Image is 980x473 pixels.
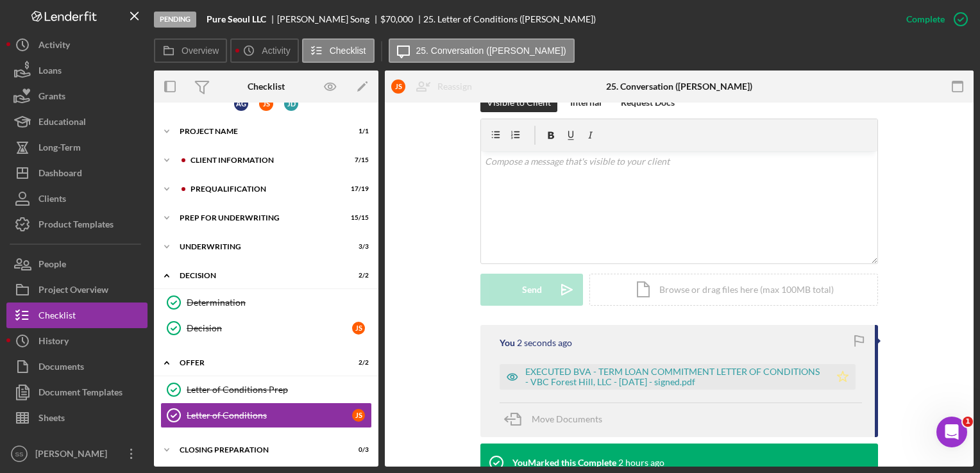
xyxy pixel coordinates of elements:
time: 2025-09-24 19:15 [517,338,572,348]
button: Clients [6,186,148,212]
button: Complete [893,6,974,32]
div: A G [234,97,248,111]
div: 17 / 19 [346,185,369,193]
div: You Marked this Complete [512,458,616,468]
div: 2 / 2 [346,272,369,279]
div: People [38,251,66,280]
div: Internal [570,93,602,112]
div: Prep for Underwriting [180,214,337,222]
div: Send [522,274,542,306]
div: J D [284,97,298,111]
div: Letter of Conditions Prep [187,385,371,395]
button: History [6,328,148,354]
div: 15 / 15 [346,214,369,222]
div: 1 / 1 [346,128,369,135]
div: Documents [38,354,84,383]
button: Activity [6,32,148,58]
div: Prequalification [190,185,337,193]
div: Sheets [38,405,65,434]
div: J S [352,322,365,335]
button: Visible to Client [480,93,557,112]
button: Loans [6,58,148,83]
div: Determination [187,297,371,308]
span: Move Documents [532,413,602,424]
div: Document Templates [38,379,122,408]
div: J S [391,79,405,94]
button: Move Documents [500,403,615,435]
div: 2 / 2 [346,359,369,367]
div: Grants [38,83,65,112]
button: Document Templates [6,379,148,405]
div: Project Overview [38,277,108,306]
div: Long-Term [38,135,81,163]
label: Checklist [330,46,366,56]
text: SS [15,451,24,458]
button: Sheets [6,405,148,431]
div: Offer [180,359,337,367]
div: Checklist [38,303,76,331]
span: 1 [963,417,973,427]
button: Overview [154,38,227,63]
div: Activity [38,32,70,61]
div: Underwriting [180,243,337,251]
a: DecisionJS [160,315,372,341]
div: Letter of Conditions [187,410,352,420]
button: People [6,251,148,277]
button: Request Docs [614,93,681,112]
a: Letter of Conditions Prep [160,377,372,402]
button: Long-Term [6,135,148,160]
button: Send [480,274,583,306]
div: Educational [38,109,86,138]
div: [PERSON_NAME] Song [277,14,380,24]
label: Overview [182,46,219,56]
button: EXECUTED BVA - TERM LOAN COMMITMENT LETTER OF CONDITIONS - VBC Forest Hill, LLC - [DATE] - signed... [500,364,856,390]
button: Activity [230,38,298,63]
button: SS[PERSON_NAME] Santa [PERSON_NAME] [6,441,148,467]
div: 25. Conversation ([PERSON_NAME]) [606,81,752,92]
button: Product Templates [6,212,148,237]
a: Determination [160,290,372,315]
div: Client Information [190,156,337,164]
span: $70,000 [380,13,413,24]
div: 7 / 15 [346,156,369,164]
div: 0 / 3 [346,446,369,454]
label: Activity [262,46,290,56]
div: Visible to Client [487,93,551,112]
button: Project Overview [6,277,148,303]
div: Project Name [180,128,337,135]
div: Dashboard [38,160,82,189]
button: Dashboard [6,160,148,186]
button: Documents [6,354,148,379]
div: 25. Letter of Conditions ([PERSON_NAME]) [423,14,596,24]
div: J S [259,97,273,111]
button: JSReassign [385,74,485,99]
button: Checklist [6,303,148,328]
div: EXECUTED BVA - TERM LOAN COMMITMENT LETTER OF CONDITIONS - VBC Forest Hill, LLC - [DATE] - signed... [525,367,824,387]
button: Checklist [302,38,375,63]
div: Pending [154,12,196,28]
div: History [38,328,69,357]
div: Clients [38,186,66,215]
div: You [500,338,515,348]
button: Grants [6,83,148,109]
div: Reassign [437,74,472,99]
div: Request Docs [621,93,675,112]
button: Internal [564,93,608,112]
div: Decision [187,323,352,333]
button: Educational [6,109,148,135]
button: 25. Conversation ([PERSON_NAME]) [389,38,575,63]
